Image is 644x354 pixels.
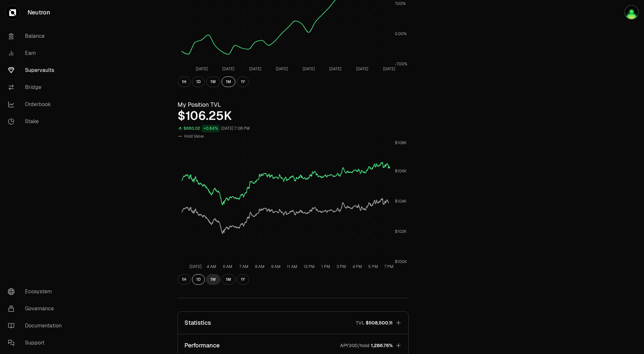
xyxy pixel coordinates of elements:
[189,264,202,269] tspan: [DATE]
[178,100,409,109] h3: My Position TVL
[3,300,71,317] a: Governance
[222,77,235,87] button: 1M
[395,31,407,36] tspan: 0.00%
[3,283,71,300] a: Ecosystem
[3,28,71,45] a: Balance
[184,318,211,327] p: Statistics
[196,66,208,72] tspan: [DATE]
[255,264,265,269] tspan: 8 AM
[340,342,370,349] p: APY30D/hold
[3,334,71,351] a: Support
[222,66,234,72] tspan: [DATE]
[353,264,362,269] tspan: 4 PM
[192,274,205,285] button: 1D
[304,264,315,269] tspan: 12 PM
[221,125,250,132] div: [DATE] 7:08 PM
[276,66,288,72] tspan: [DATE]
[178,77,191,87] button: 1H
[356,66,368,72] tspan: [DATE]
[178,109,409,122] div: $106.25K
[366,320,393,326] span: $508,500.11
[287,264,297,269] tspan: 11 AM
[184,341,220,350] p: Performance
[223,264,232,269] tspan: 6 AM
[356,320,364,326] p: TVL
[3,113,71,130] a: Stake
[329,66,341,72] tspan: [DATE]
[206,77,220,87] button: 1W
[249,66,261,72] tspan: [DATE]
[239,264,248,269] tspan: 7 AM
[207,264,216,269] tspan: 4 AM
[395,168,407,174] tspan: $106K
[178,312,408,334] button: StatisticsTVL$508,500.11
[395,140,407,145] tspan: $108K
[3,79,71,96] a: Bridge
[384,264,394,269] tspan: 7 PM
[184,134,204,139] span: Hold Value
[3,45,71,62] a: Earn
[303,66,315,72] tspan: [DATE]
[237,77,249,87] button: 1Y
[237,274,249,285] button: 1Y
[395,199,407,204] tspan: $104K
[222,274,235,285] button: 1M
[371,342,393,349] span: 1,286.76%
[336,264,346,269] tspan: 3 PM
[383,66,395,72] tspan: [DATE]
[3,317,71,334] a: Documentation
[192,77,205,87] button: 1D
[624,5,639,20] img: brainKID
[183,125,200,132] div: $880.02
[178,274,191,285] button: 1H
[395,1,406,6] tspan: 7.00%
[395,61,407,67] tspan: -7.00%
[206,274,220,285] button: 1W
[368,264,378,269] tspan: 5 PM
[3,62,71,79] a: Supervaults
[395,259,407,264] tspan: $100K
[271,264,281,269] tspan: 9 AM
[321,264,330,269] tspan: 1 PM
[3,96,71,113] a: Orderbook
[202,125,220,132] div: +0.84%
[395,229,407,234] tspan: $102K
